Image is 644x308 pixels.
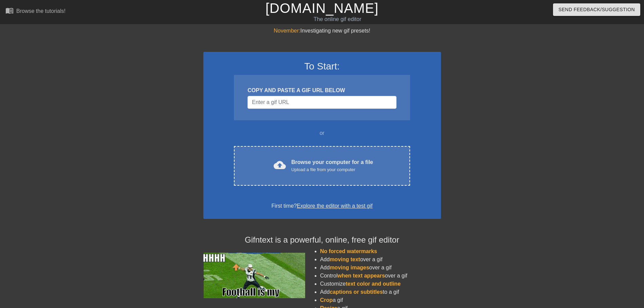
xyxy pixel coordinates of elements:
[330,256,360,262] span: moving text
[320,296,441,304] li: a gif
[212,202,432,210] div: First time?
[320,272,441,280] li: Control over a gif
[330,289,383,295] span: captions or subtitles
[247,86,396,95] div: COPY AND PASTE A GIF URL BELOW
[16,8,66,14] div: Browse the tutorials!
[320,297,333,303] span: Crop
[218,15,457,23] div: The online gif editor
[5,6,66,17] a: Browse the tutorials!
[297,203,372,209] a: Explore the editor with a test gif
[320,264,441,272] li: Add over a gif
[291,158,373,173] div: Browse your computer for a file
[346,281,401,287] span: text color and outline
[221,129,423,137] div: or
[558,5,635,14] span: Send Feedback/Suggestion
[247,96,396,109] input: Username
[320,288,441,296] li: Add to a gif
[203,253,305,298] img: football_small.gif
[320,248,377,254] span: No forced watermarks
[274,159,286,171] span: cloud_upload
[330,265,369,270] span: moving images
[274,28,300,34] span: November:
[5,6,14,15] span: menu_book
[212,61,432,72] h3: To Start:
[203,27,441,35] div: Investigating new gif presets!
[320,255,441,264] li: Add over a gif
[265,1,379,16] a: [DOMAIN_NAME]
[337,273,385,279] span: when text appears
[203,235,441,245] h4: Gifntext is a powerful, online, free gif editor
[320,280,441,288] li: Customize
[291,166,373,173] div: Upload a file from your computer
[553,3,640,16] button: Send Feedback/Suggestion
